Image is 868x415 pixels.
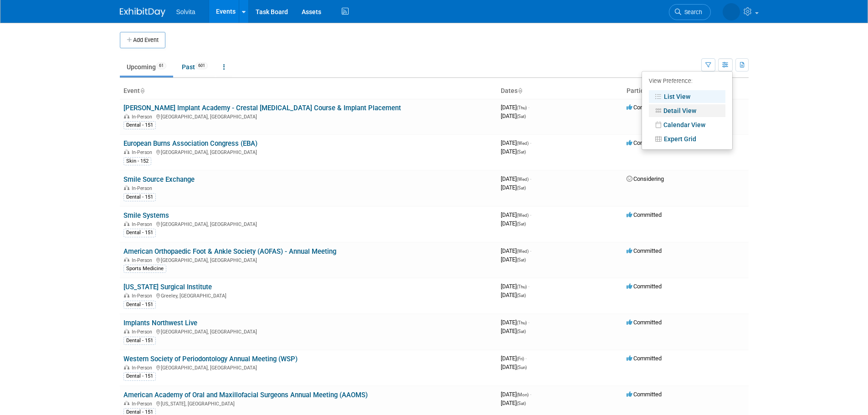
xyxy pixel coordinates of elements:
span: In-Person [132,221,155,227]
a: List View [649,90,725,103]
span: Committed [627,391,662,398]
span: (Thu) [517,105,527,110]
img: In-Person Event [124,293,129,297]
span: Considering [627,175,664,182]
span: [DATE] [501,391,531,398]
div: Dental - 151 [123,229,156,237]
div: [GEOGRAPHIC_DATA], [GEOGRAPHIC_DATA] [123,148,493,155]
div: Dental - 151 [123,337,156,345]
span: (Sat) [517,149,526,154]
img: Celeste Bombick [723,3,740,20]
span: (Thu) [517,320,527,325]
div: Dental - 151 [123,121,156,129]
div: [GEOGRAPHIC_DATA], [GEOGRAPHIC_DATA] [123,328,493,335]
div: Skin - 152 [123,157,151,165]
img: In-Person Event [124,329,129,333]
span: [DATE] [501,175,531,182]
span: - [525,355,527,362]
span: - [530,391,531,398]
span: [DATE] [501,104,529,111]
a: American Orthopaedic Foot & Ankle Society (AOFAS) - Annual Meeting [123,247,336,256]
span: [DATE] [501,292,526,298]
div: Dental - 151 [123,372,156,380]
span: (Sat) [517,221,526,226]
span: Committed [627,319,662,326]
a: Search [669,4,711,20]
a: Detail View [649,104,725,117]
span: [DATE] [501,328,526,334]
span: Search [681,9,702,15]
span: (Sat) [517,114,526,119]
a: Implants Northwest Live [123,319,197,327]
div: [GEOGRAPHIC_DATA], [GEOGRAPHIC_DATA] [123,220,493,227]
span: In-Person [132,293,155,299]
a: [US_STATE] Surgical Institute [123,283,212,291]
span: [DATE] [501,139,531,146]
span: (Wed) [517,141,529,146]
div: Dental - 151 [123,301,156,309]
span: - [528,283,529,290]
span: In-Person [132,185,155,191]
div: [US_STATE], [GEOGRAPHIC_DATA] [123,400,493,407]
span: In-Person [132,149,155,155]
a: Sort by Event Name [140,87,144,94]
div: [GEOGRAPHIC_DATA], [GEOGRAPHIC_DATA] [123,364,493,371]
span: (Wed) [517,249,529,254]
span: Committed [627,211,662,218]
span: [DATE] [501,400,526,406]
img: In-Person Event [124,221,129,226]
span: - [530,175,531,182]
span: [DATE] [501,256,526,263]
span: - [530,211,531,218]
a: Sort by Start Date [518,87,522,94]
a: European Burns Association Congress (EBA) [123,139,257,148]
span: In-Person [132,329,155,335]
span: Committed [627,247,662,254]
button: Add Event [120,32,165,48]
div: Sports Medicine [123,265,166,273]
span: (Sat) [517,401,526,406]
span: In-Person [132,257,155,263]
a: Western Society of Periodontology Annual Meeting (WSP) [123,355,298,363]
th: Event [120,83,497,99]
div: [GEOGRAPHIC_DATA], [GEOGRAPHIC_DATA] [123,256,493,263]
a: Expert Grid [649,133,725,145]
span: (Sat) [517,185,526,190]
img: In-Person Event [124,114,129,118]
span: [DATE] [501,319,529,326]
span: In-Person [132,401,155,407]
span: - [528,319,529,326]
div: [GEOGRAPHIC_DATA], [GEOGRAPHIC_DATA] [123,113,493,120]
span: [DATE] [501,148,526,155]
img: In-Person Event [124,185,129,190]
span: - [530,247,531,254]
a: Calendar View [649,118,725,131]
a: Smile Systems [123,211,169,220]
span: Committed [627,104,662,111]
a: Upcoming61 [120,58,173,76]
span: (Thu) [517,284,527,289]
a: Smile Source Exchange [123,175,195,184]
span: [DATE] [501,184,526,191]
span: (Sat) [517,293,526,298]
span: Committed [627,283,662,290]
span: [DATE] [501,364,527,370]
img: In-Person Event [124,401,129,405]
span: (Fri) [517,356,524,361]
span: In-Person [132,114,155,120]
img: In-Person Event [124,365,129,369]
span: Committed [627,355,662,362]
img: In-Person Event [124,149,129,154]
th: Participation [623,83,749,99]
a: [PERSON_NAME] Implant Academy - Crestal [MEDICAL_DATA] Course & Implant Placement [123,104,401,112]
span: (Sat) [517,329,526,334]
span: (Wed) [517,177,529,182]
a: Past601 [175,58,215,76]
span: - [530,139,531,146]
span: (Sun) [517,365,527,370]
span: Solvita [176,8,195,15]
span: [DATE] [501,211,531,218]
div: Greeley, [GEOGRAPHIC_DATA] [123,292,493,299]
span: 601 [195,62,208,69]
div: View Preference: [649,75,725,89]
